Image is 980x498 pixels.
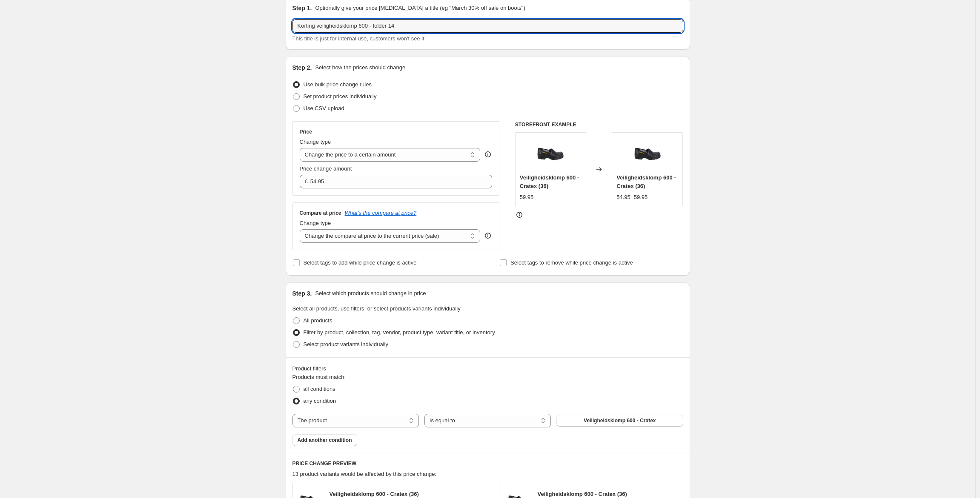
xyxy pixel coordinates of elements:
span: Select all products, use filters, or select products variants individually [292,305,461,312]
span: any condition [304,398,336,404]
h2: Step 2. [292,63,312,72]
span: Products must match: [292,374,346,380]
span: Veiligheidsklomp 600 - Cratex (36) [616,174,676,189]
div: 59.95 [520,193,534,202]
h3: Price [300,128,312,135]
h6: PRICE CHANGE PREVIEW [292,460,683,467]
span: Veiligheidsklomp 600 - Cratex [584,417,656,424]
span: Filter by product, collection, tag, vendor, product type, variant title, or inventory [304,329,495,336]
button: Veiligheidsklomp 600 - Cratex [556,415,683,427]
span: Add another condition [298,437,352,444]
span: Change type [300,220,331,226]
span: Select tags to remove while price change is active [510,259,633,266]
h2: Step 3. [292,289,312,298]
button: What's the compare at price? [345,210,417,216]
div: Product filters [292,364,683,373]
span: Select product variants individually [304,341,388,347]
p: Select how the prices should change [315,63,405,72]
h6: STOREFRONT EXAMPLE [515,121,683,128]
span: Use bulk price change rules [304,81,372,88]
div: help [484,150,492,159]
span: Price change amount [300,165,352,172]
span: All products [304,317,332,324]
p: Select which products should change in price [315,289,426,298]
span: € [305,178,308,185]
span: Select tags to add while price change is active [304,259,417,266]
span: Set product prices individually [304,93,377,100]
span: This title is just for internal use, customers won't see it [292,35,424,42]
strike: 59.95 [634,193,648,202]
span: 13 product variants would be affected by this price change: [292,471,437,477]
span: all conditions [304,386,335,392]
p: Optionally give your price [MEDICAL_DATA] a title (eg "March 30% off sale on boots") [315,4,525,12]
input: 30% off holiday sale [292,19,683,33]
span: Veiligheidsklomp 600 - Cratex (36) [330,491,419,497]
div: 54.95 [616,193,630,202]
span: Change type [300,139,331,145]
img: veiligheidsklomp6001_80x.jpg [630,137,665,171]
button: Add another condition [292,434,357,446]
span: Veiligheidsklomp 600 - Cratex (36) [538,491,627,497]
h2: Step 1. [292,4,312,12]
h3: Compare at price [300,210,341,216]
img: veiligheidsklomp6001_80x.jpg [533,137,567,171]
div: help [484,231,492,240]
span: Veiligheidsklomp 600 - Cratex (36) [520,174,579,189]
input: 80.00 [310,175,479,188]
span: Use CSV upload [304,105,344,111]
